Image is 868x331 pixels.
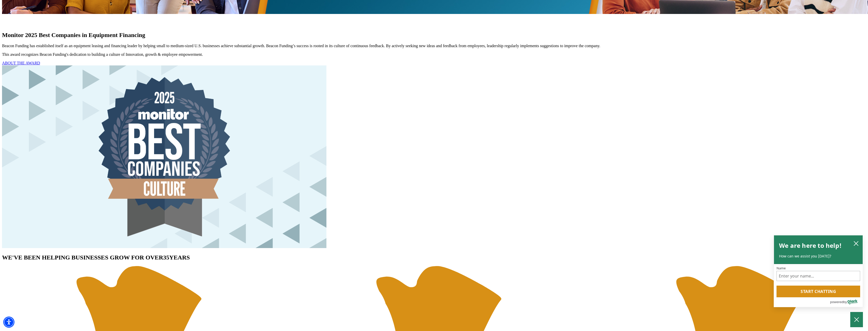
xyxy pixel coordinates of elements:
button: close chatbox [852,240,860,247]
a: Monitor Best Companies Culture 2025 logo [2,245,326,249]
input: Name [777,271,860,281]
div: Accessibility Menu [3,317,14,328]
a: Powered by Olark - open in a new tab [830,298,863,307]
p: This award recognizes Beacon Funding's dedication to building a culture of Innovation, growth & e... [2,52,866,57]
p: How can we assist you [DATE]? [779,254,858,259]
div: olark chatbox [774,235,863,307]
h2: WE'VE BEEN HELPING BUSINESSES GROW FOR OVER YEARS [2,254,866,261]
a: ABOUT THE AWARD [2,61,40,65]
button: Start chatting [777,286,860,297]
h2: Monitor 2025 Best Companies in Equipment Financing [2,32,866,39]
span: by [843,299,847,305]
label: Name [777,267,860,270]
button: Close Chatbox [850,312,863,327]
img: Monitor Best Companies Culture 2025 logo [2,65,326,248]
span: 35 [163,254,169,261]
h2: We are here to help! [779,240,842,251]
p: Beacon Funding has established itself as an equipment leasing and financing leader by helping sma... [2,44,866,48]
span: powered [830,299,843,305]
